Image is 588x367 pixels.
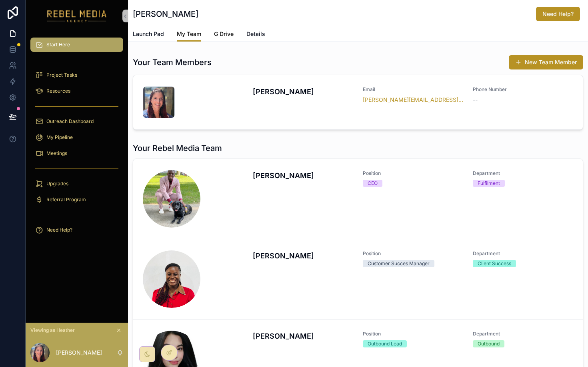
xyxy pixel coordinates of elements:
span: Upgrades [46,181,68,187]
a: Project Tasks [30,68,123,82]
a: Referral Program [30,192,123,207]
span: Position [363,170,463,177]
span: Need Help? [46,227,72,233]
span: Phone Number [473,86,573,93]
a: [PERSON_NAME][EMAIL_ADDRESS][DOMAIN_NAME] [363,96,463,104]
a: Details [246,27,265,43]
span: Email [363,86,463,93]
span: Department [473,331,573,337]
img: App logo [47,10,107,22]
a: Need Help? [30,223,123,237]
span: Start Here [46,42,70,48]
a: Meetings [30,146,123,161]
span: Need Help? [542,10,574,18]
a: Resources [30,84,123,98]
span: Referral Program [46,196,86,203]
span: G Drive [214,30,234,38]
div: Outbound [478,340,500,347]
button: Need Help? [536,7,580,21]
div: scrollable content [26,32,128,248]
h4: [PERSON_NAME] [253,86,353,97]
a: Launch Pad [133,27,164,43]
div: Customer Succes Manager [368,260,430,267]
h1: Your Rebel Media Team [133,143,222,154]
span: Resources [46,88,70,94]
button: New Team Member [509,55,583,69]
a: Start Here [30,38,123,52]
span: Department [473,170,573,177]
a: My Pipeline [30,130,123,145]
h4: [PERSON_NAME] [253,331,353,341]
div: Outbound Lead [368,340,402,347]
span: Meetings [46,150,67,157]
a: [PERSON_NAME]Email[PERSON_NAME][EMAIL_ADDRESS][DOMAIN_NAME]Phone Number-- [133,75,583,129]
a: My Team [177,27,201,42]
div: Fulfilment [478,180,500,187]
span: Details [246,30,265,38]
h4: [PERSON_NAME] [253,170,353,181]
h1: Your Team Members [133,57,212,68]
span: My Team [177,30,201,38]
a: G Drive [214,27,234,43]
p: [PERSON_NAME] [56,349,102,357]
span: Launch Pad [133,30,164,38]
span: Position [363,250,463,257]
span: My Pipeline [46,134,73,141]
h1: [PERSON_NAME] [133,8,198,20]
span: Position [363,331,463,337]
a: Outreach Dashboard [30,114,123,129]
span: Department [473,250,573,257]
h4: [PERSON_NAME] [253,250,353,261]
span: -- [473,96,478,104]
span: Outreach Dashboard [46,118,94,125]
span: Project Tasks [46,72,77,78]
a: Upgrades [30,177,123,191]
div: Client Success [478,260,511,267]
span: Viewing as Heather [30,327,75,333]
div: CEO [368,180,378,187]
